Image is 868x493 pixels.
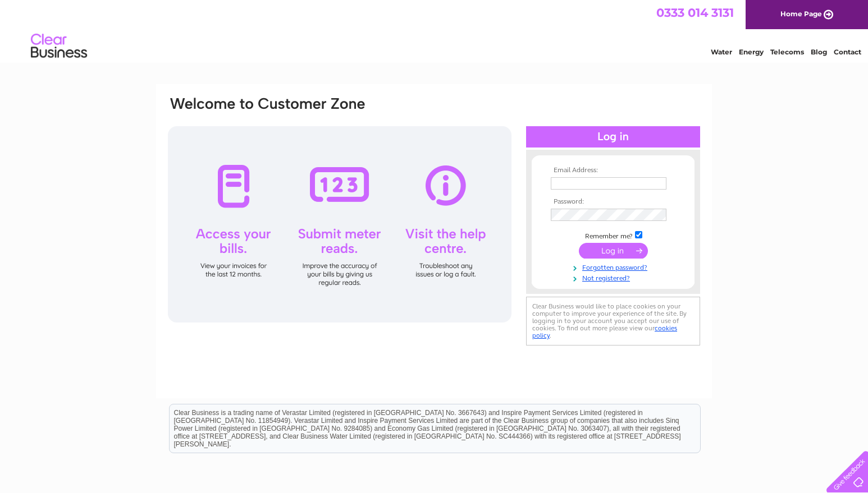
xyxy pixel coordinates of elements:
[551,272,678,283] a: Not registered?
[30,29,88,63] img: logo.png
[532,324,677,339] a: cookies policy
[656,6,734,20] a: 0333 014 3131
[811,48,827,56] a: Blog
[739,48,764,56] a: Energy
[834,48,861,56] a: Contact
[548,167,678,174] th: Email Address:
[551,261,678,272] a: Forgotten password?
[711,48,732,56] a: Water
[526,297,700,345] div: Clear Business would like to place cookies on your computer to improve your experience of the sit...
[548,198,678,206] th: Password:
[579,243,648,259] input: Submit
[170,6,700,54] div: Clear Business is a trading name of Verastar Limited (registered in [GEOGRAPHIC_DATA] No. 3667643...
[770,48,804,56] a: Telecoms
[548,229,678,241] td: Remember me?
